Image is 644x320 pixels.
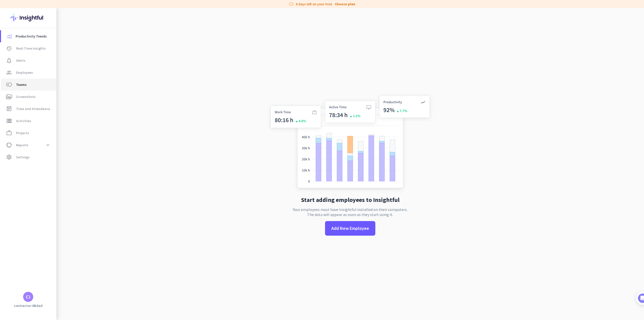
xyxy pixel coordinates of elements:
[6,94,12,100] i: perm_media
[1,66,56,79] a: groupEmployees
[19,145,85,155] div: Initial tracking settings and how to edit them
[88,2,97,11] div: Close
[16,45,46,51] span: Real-Time Insights
[19,96,88,117] div: It's time to add your employees! This is crucial since Insightful will start collecting their act...
[16,69,33,76] span: Employees
[16,130,29,136] span: Projects
[7,38,94,50] div: You're just a few steps away from completing the essential app setup
[6,154,12,160] i: settings
[26,294,30,299] div: CI
[1,139,56,151] a: data_usageReportsexpand_more
[6,118,12,124] i: storage
[1,30,56,42] a: menu-itemProductivity Trends
[1,151,56,163] a: settingsSettings
[7,170,18,173] span: Home
[1,127,56,139] a: work_outlineProjects
[335,2,355,7] a: Choose plan
[5,66,18,72] p: 4 steps
[331,225,369,232] span: Add New Employee
[6,82,12,88] i: toll
[59,170,67,173] span: Help
[16,82,27,88] span: Teams
[6,130,12,136] i: work_outline
[16,154,30,160] span: Settings
[293,207,408,217] p: Your employees must have Insightful installed on their computers. The data will appear as soon as...
[43,140,52,150] button: expand_more
[6,57,12,63] i: notification_important
[6,45,12,51] i: av_timer
[28,54,83,59] div: [PERSON_NAME] from Insightful
[7,34,12,39] img: menu-item
[325,221,375,236] button: Add New Employee
[10,8,47,28] img: Insightful logo
[16,94,36,100] span: Screenshots
[289,2,294,7] i: label
[1,103,56,115] a: event_noteTime and Attendance
[1,54,56,66] a: notification_importantAlerts
[50,157,75,177] button: Help
[83,170,93,173] span: Tasks
[19,88,85,93] div: Add employees
[16,118,31,124] span: Activities
[16,106,50,112] span: Time and Attendance
[64,66,96,72] p: About 10 minutes
[16,57,25,63] span: Alerts
[6,69,12,76] i: group
[7,19,94,38] div: 🎊 Welcome to Insightful! 🎊
[267,93,433,193] img: no-search-results
[1,91,56,103] a: perm_mediaScreenshots
[6,142,12,148] i: data_usage
[16,33,47,39] span: Productivity Trends
[29,170,47,173] span: Messages
[75,157,101,177] button: Tasks
[25,157,50,177] button: Messages
[43,2,59,11] h1: Tasks
[1,42,56,54] a: av_timerReal-Time Insights
[6,106,12,112] i: event_note
[16,142,28,148] span: Reports
[9,143,91,155] div: 2Initial tracking settings and how to edit them
[18,53,26,61] img: Profile image for Tamara
[1,115,56,127] a: storageActivities
[1,79,56,91] a: tollTeams
[301,197,399,203] h2: Start adding employees to Insightful
[19,121,68,131] button: Add your employees
[9,86,91,94] div: 1Add employees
